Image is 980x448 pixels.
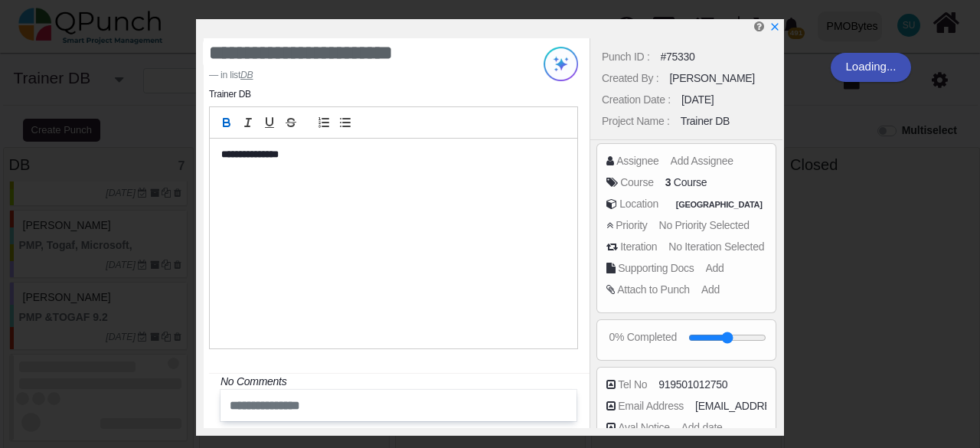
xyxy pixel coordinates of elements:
[769,21,780,32] svg: x
[831,53,912,82] div: Loading...
[220,375,286,388] i: No Comments
[209,87,251,101] li: Trainer DB
[754,21,764,32] i: Edit Punch
[769,21,780,33] a: x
